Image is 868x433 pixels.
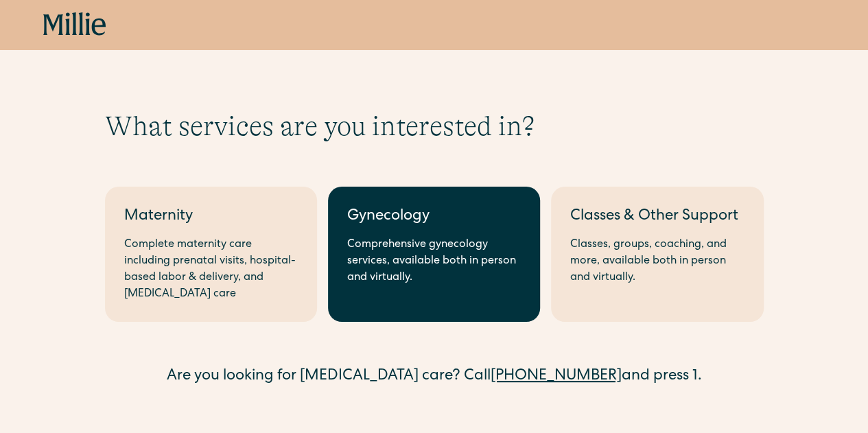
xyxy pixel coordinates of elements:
h1: What services are you interested in? [105,110,764,143]
div: Classes, groups, coaching, and more, available both in person and virtually. [570,237,744,286]
div: Complete maternity care including prenatal visits, hospital-based labor & delivery, and [MEDICAL_... [124,237,298,303]
div: Maternity [124,206,298,229]
a: Classes & Other SupportClasses, groups, coaching, and more, available both in person and virtually. [551,187,763,322]
a: GynecologyComprehensive gynecology services, available both in person and virtually. [328,187,540,322]
div: Comprehensive gynecology services, available both in person and virtually. [347,237,521,286]
div: Classes & Other Support [570,206,744,229]
div: Are you looking for [MEDICAL_DATA] care? Call and press 1. [105,366,764,388]
div: Gynecology [347,206,521,229]
a: MaternityComplete maternity care including prenatal visits, hospital-based labor & delivery, and ... [105,187,317,322]
a: [PHONE_NUMBER] [491,369,622,384]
